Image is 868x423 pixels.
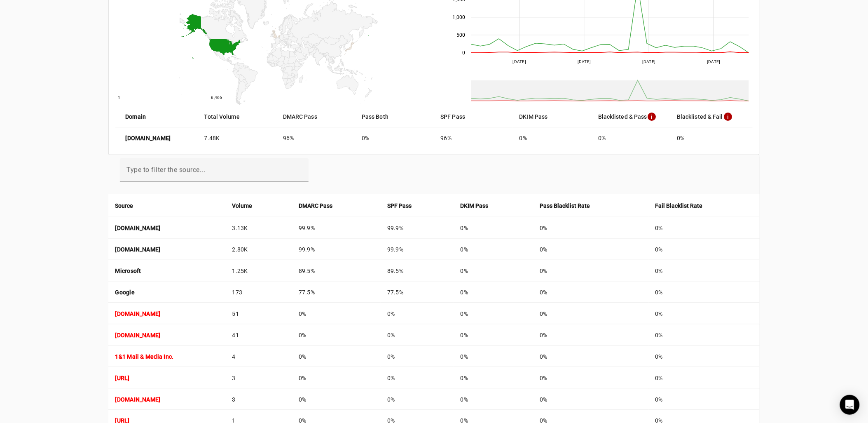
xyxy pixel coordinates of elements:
[649,389,760,410] td: 0%
[198,105,276,128] mat-header-cell: Total Volume
[126,166,205,174] mat-label: Type to filter the source...
[115,268,141,274] strong: Microsoft
[292,239,381,260] td: 99.9%
[592,105,670,128] mat-header-cell: Blacklisted & Pass
[115,332,160,338] strong: [DOMAIN_NAME]
[118,95,121,100] text: 1
[454,217,533,239] td: 0%
[655,201,753,210] div: Fail Blacklist Rate
[454,324,533,346] td: 0%
[513,128,592,148] mat-cell: 0%
[513,105,592,128] mat-header-cell: DKIM Pass
[649,346,760,367] td: 0%
[292,324,381,346] td: 0%
[533,367,648,389] td: 0%
[381,282,454,303] td: 77.5%
[533,260,648,282] td: 0%
[461,201,526,210] div: DKIM Pass
[649,303,760,324] td: 0%
[125,134,171,142] strong: [DOMAIN_NAME]
[381,389,454,410] td: 0%
[723,112,733,122] mat-icon: info
[454,303,533,324] td: 0%
[115,201,219,210] div: Source
[355,105,434,128] mat-header-cell: Pass Both
[434,128,513,148] mat-cell: 96%
[225,282,292,303] td: 173
[115,201,133,210] strong: Source
[642,59,656,64] text: [DATE]
[198,128,276,148] mat-cell: 7.48K
[292,260,381,282] td: 89.5%
[125,112,146,121] strong: Domain
[115,225,160,231] strong: [DOMAIN_NAME]
[387,201,412,210] strong: SPF Pass
[115,246,160,253] strong: [DOMAIN_NAME]
[452,14,465,20] text: 1,000
[670,128,752,148] mat-cell: 0%
[649,260,760,282] td: 0%
[381,239,454,260] td: 99.9%
[462,50,465,56] text: 0
[454,346,533,367] td: 0%
[434,105,513,128] mat-header-cell: SPF Pass
[211,95,222,100] text: 6,466
[225,346,292,367] td: 4
[461,201,489,210] strong: DKIM Pass
[578,59,591,64] text: [DATE]
[649,239,760,260] td: 0%
[225,239,292,260] td: 2.80K
[225,324,292,346] td: 41
[454,239,533,260] td: 0%
[512,59,526,64] text: [DATE]
[299,201,332,210] strong: DMARC Pass
[533,346,648,367] td: 0%
[533,239,648,260] td: 0%
[670,105,752,128] mat-header-cell: Blacklisted & Fail
[225,260,292,282] td: 1.25K
[533,282,648,303] td: 0%
[292,389,381,410] td: 0%
[276,128,355,148] mat-cell: 96%
[355,128,434,148] mat-cell: 0%
[454,367,533,389] td: 0%
[707,59,721,64] text: [DATE]
[649,282,760,303] td: 0%
[381,303,454,324] td: 0%
[115,353,173,360] strong: 1&1 Mail & Media Inc.
[381,217,454,239] td: 99.9%
[533,217,648,239] td: 0%
[381,324,454,346] td: 0%
[592,128,670,148] mat-cell: 0%
[649,367,760,389] td: 0%
[115,375,129,381] strong: [URL]
[225,389,292,410] td: 3
[655,201,703,210] strong: Fail Blacklist Rate
[225,367,292,389] td: 3
[292,303,381,324] td: 0%
[292,282,381,303] td: 77.5%
[840,395,860,415] div: Open Intercom Messenger
[533,303,648,324] td: 0%
[649,324,760,346] td: 0%
[381,346,454,367] td: 0%
[540,201,642,210] div: Pass Blacklist Rate
[292,367,381,389] td: 0%
[387,201,447,210] div: SPF Pass
[115,289,135,296] strong: Google
[533,389,648,410] td: 0%
[299,201,374,210] div: DMARC Pass
[456,32,466,38] text: 500
[540,201,590,210] strong: Pass Blacklist Rate
[292,346,381,367] td: 0%
[232,201,252,210] strong: Volume
[225,217,292,239] td: 3.13K
[454,389,533,410] td: 0%
[292,217,381,239] td: 99.9%
[649,217,760,239] td: 0%
[647,112,657,122] mat-icon: info
[381,367,454,389] td: 0%
[115,396,160,403] strong: [DOMAIN_NAME]
[381,260,454,282] td: 89.5%
[533,324,648,346] td: 0%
